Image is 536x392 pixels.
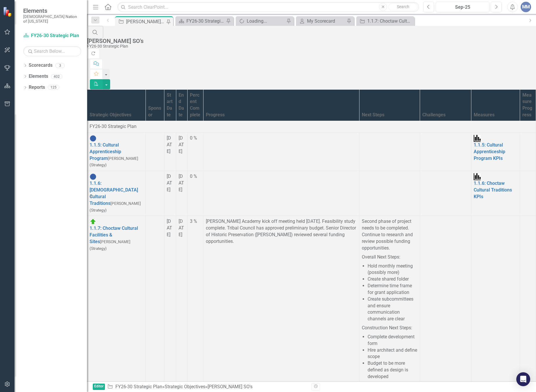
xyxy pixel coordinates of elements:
td: Double-Click to Edit [176,171,187,216]
div: 0 % [190,173,201,180]
td: Double-Click to Edit [176,132,187,171]
img: Not Started [90,173,97,180]
a: Loading... [237,17,285,25]
a: 1.1.7: Choctaw Cultural Facilities & Sites [90,225,138,244]
td: Double-Click to Edit [520,171,536,216]
a: 1.1.6: Choctaw Cultural Traditions KPIs [474,180,512,199]
span: Elements [23,7,81,14]
span: [DATE] [167,174,172,192]
a: FY26-30 Strategic Plan [115,384,162,389]
div: End Date [179,92,185,118]
li: Create subcommittees and ensure communication channels are clear [368,296,417,322]
p: Overall Next Steps: [362,253,417,262]
li: Create shared folder [368,276,417,283]
input: Search Below... [23,46,81,56]
td: Double-Click to Edit Right Click for Context Menu [87,171,146,216]
div: [PERSON_NAME] SO's [126,18,166,25]
button: MM [521,2,531,12]
li: Hire architect and define scope [368,347,417,360]
img: Not Started [90,135,97,142]
a: 1.1.5: Cultural Apprenticeship Program [90,142,121,161]
img: ClearPoint Strategy [3,7,13,17]
a: FY26-30 Strategic Plan [177,17,225,25]
div: [PERSON_NAME] SO's [208,384,252,389]
small: [DEMOGRAPHIC_DATA] Nation of [US_STATE] [23,14,81,24]
div: 125 [48,85,59,90]
li: Budget to be more defined as design is developed [368,360,417,380]
div: Open Intercom Messenger [516,372,530,386]
td: Double-Click to Edit [203,171,359,216]
div: Challenges [422,112,469,118]
td: Double-Click to Edit [359,132,420,171]
td: Double-Click to Edit [188,132,204,171]
td: Double-Click to Edit Right Click for Context Menu [87,216,146,391]
li: Complete development form [368,334,417,347]
div: 402 [51,74,62,79]
small: [PERSON_NAME] (Strategy) [90,201,141,212]
div: Loading... [247,17,285,25]
div: Sep-25 [438,4,487,11]
a: Elements [29,73,48,80]
td: Double-Click to Edit [146,132,164,171]
div: 0 % [190,135,201,142]
td: Double-Click to Edit [146,216,164,391]
td: Double-Click to Edit [146,171,164,216]
div: Strategic Objectives [90,112,143,118]
a: FY26-30 Strategic Plan [23,32,81,39]
td: Double-Click to Edit Right Click for Context Menu [87,132,146,171]
div: My Scorecard [307,17,345,25]
div: Sponsor [148,105,162,118]
td: Double-Click to Edit [203,216,359,391]
p: [PERSON_NAME] Academy kick off meeting held [DATE]. Feasibility study complete. Tribal Council ha... [206,218,357,245]
td: Double-Click to Edit [164,216,176,391]
li: Determine time frame for grant application [368,283,417,296]
td: Double-Click to Edit [420,132,471,171]
td: Double-Click to Edit [176,216,187,391]
td: Double-Click to Edit [203,132,359,171]
td: Double-Click to Edit [164,132,176,171]
span: Editor [93,384,105,390]
span: [DATE] [167,135,172,154]
a: Strategic Objectives [165,384,205,389]
td: Double-Click to Edit [420,216,471,391]
div: » » [107,384,307,390]
td: Double-Click to Edit [359,216,420,391]
div: [PERSON_NAME] SO's [87,38,533,44]
img: Performance Management [474,173,481,180]
div: 3 % [190,218,201,225]
div: Next Steps [362,112,417,118]
p: Second phase of project needs to be completed. Continue to research and review possible funding o... [362,218,417,252]
td: Double-Click to Edit Right Click for Context Menu [471,132,520,171]
a: 1.1.5: Cultural Apprenticeship Program KPIs [474,142,505,161]
div: 1.1.7: Choctaw Cultural Facilities & Sites [367,17,413,25]
img: On Target [90,218,97,225]
button: Sep-25 [436,2,489,12]
a: Reports [29,84,45,91]
div: 3 [55,63,65,68]
a: My Scorecard [297,17,345,25]
td: Double-Click to Edit [359,171,420,216]
small: [PERSON_NAME] (Strategy) [90,156,138,167]
img: Performance Management [474,135,481,142]
button: Search [388,3,417,11]
div: FY26-30 Strategic Plan [87,44,533,48]
span: [DATE] [179,135,184,154]
div: Measure Progress [522,92,533,118]
td: Double-Click to Edit [420,171,471,216]
div: Progress [206,112,357,118]
p: Construction Next Steps: [362,324,417,333]
small: [PERSON_NAME] (Strategy) [90,239,130,251]
span: [DATE] [179,218,184,237]
span: [DATE] [167,218,172,237]
div: FY26-30 Strategic Plan [186,17,225,25]
div: Measures [474,112,517,118]
td: Double-Click to Edit [520,132,536,171]
td: Double-Click to Edit [188,171,204,216]
a: Scorecards [29,62,52,69]
td: Double-Click to Edit [164,171,176,216]
td: Double-Click to Edit Right Click for Context Menu [471,171,520,216]
div: Percent Complete [190,92,201,118]
span: Search [397,4,409,9]
input: Search ClearPoint... [117,2,419,12]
